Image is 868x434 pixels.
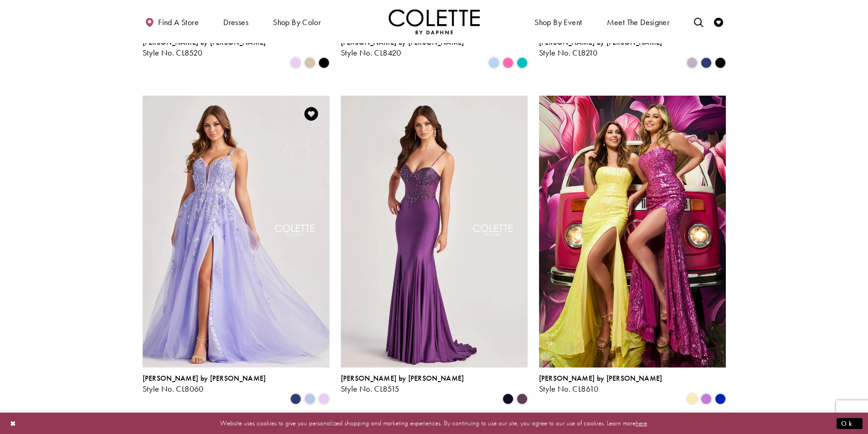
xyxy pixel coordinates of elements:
a: Check Wishlist [712,9,725,34]
i: Sunshine [687,393,698,404]
a: Visit Colette by Daphne Style No. CL8515 Page [341,96,528,367]
a: Visit Colette by Daphne Style No. CL8060 Page [143,96,329,367]
span: Shop By Event [534,18,582,27]
div: Colette by Daphne Style No. CL8515 [341,374,464,393]
i: Midnight [503,393,514,404]
span: Find a store [158,18,199,27]
i: Black [318,57,329,68]
span: Dresses [221,9,251,34]
i: Navy Blue [290,393,301,404]
span: Style No. CL8520 [143,47,203,58]
span: Style No. CL8610 [539,383,599,394]
span: Shop By Event [532,9,584,34]
a: Meet the designer [605,9,672,34]
span: Style No. CL8420 [341,47,401,58]
span: Dresses [223,18,248,27]
span: Style No. CL8210 [539,47,598,58]
i: Lilac [318,393,329,404]
span: Style No. CL8515 [341,383,400,394]
span: Style No. CL8060 [143,383,204,394]
a: here [636,419,647,428]
i: Heather [687,57,698,68]
span: [PERSON_NAME] by [PERSON_NAME] [341,373,464,383]
span: Shop by color [273,18,321,27]
a: Add to Wishlist [302,104,321,123]
button: Close Dialog [5,415,21,431]
a: Find a store [143,9,201,34]
button: Submit Dialog [837,418,863,429]
span: [PERSON_NAME] by [PERSON_NAME] [143,373,266,383]
img: Colette by Daphne [389,9,480,34]
div: Colette by Daphne Style No. CL8610 [539,374,663,393]
a: Visit Colette by Daphne Style No. CL8610 Page [539,96,726,367]
i: Pink [503,57,514,68]
i: Jade [517,57,528,68]
a: Toggle search [692,9,705,34]
a: Visit Home Page [389,9,480,34]
i: Black [715,57,726,68]
div: Colette by Daphne Style No. CL8060 [143,374,266,393]
span: Meet the designer [607,18,670,27]
div: Colette by Daphne Style No. CL8520 [143,38,266,57]
span: [PERSON_NAME] by [PERSON_NAME] [539,373,663,383]
i: Lilac [290,57,301,68]
i: Royal Blue [715,393,726,404]
i: Plum [517,393,528,404]
i: Gold Dust [304,57,315,68]
span: Shop by color [271,9,323,34]
div: Colette by Daphne Style No. CL8420 [341,38,464,57]
i: Navy Blue [701,57,712,68]
i: Orchid [701,393,712,404]
i: Bluebell [304,393,315,404]
p: Website uses cookies to give you personalized shopping and marketing experiences. By continuing t... [66,417,802,429]
div: Colette by Daphne Style No. CL8210 [539,38,663,57]
i: Periwinkle [488,57,499,68]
